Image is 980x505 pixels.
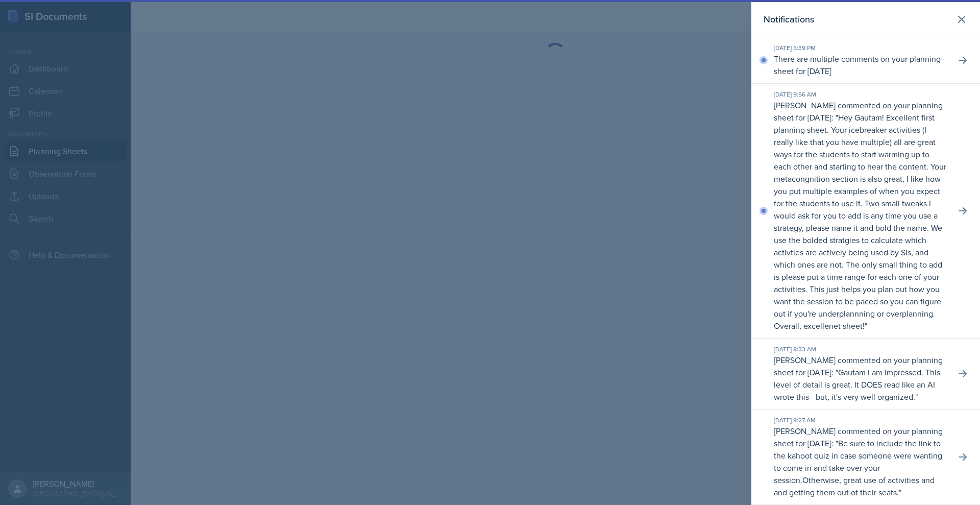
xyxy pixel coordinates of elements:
p: [PERSON_NAME] commented on your planning sheet for [DATE]: " " [774,99,947,332]
p: [PERSON_NAME] commented on your planning sheet for [DATE]: " " [774,354,947,403]
p: Be sure to include the link to the kahoot quiz in case someone were wanting to come in and take o... [774,438,942,486]
p: Hey Gautam! Excellent first planning sheet. Your icebreaker activities (I really like that you ha... [774,112,946,331]
p: There are multiple comments on your planning sheet for [DATE] [774,53,947,77]
p: Otherwise, great use of activities and and getting them out of their seats. [774,474,935,498]
div: [DATE] 8:33 AM [774,345,947,354]
h2: Notifications [764,12,814,27]
p: Gautam I am impressed. This level of detail is great. It DOES read like an AI wrote this - but, i... [774,367,940,402]
p: [PERSON_NAME] commented on your planning sheet for [DATE]: " " [774,425,947,498]
div: [DATE] 9:27 AM [774,416,947,425]
div: [DATE] 9:56 AM [774,90,947,99]
div: [DATE] 5:39 PM [774,43,947,53]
